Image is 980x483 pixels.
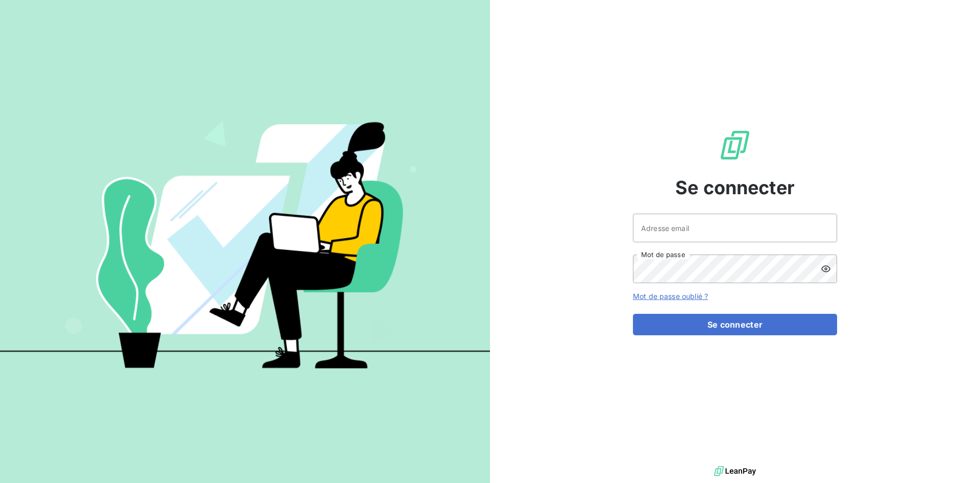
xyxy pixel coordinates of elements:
[719,129,751,162] img: Logo LeanPay
[675,174,795,201] span: Se connecter
[633,292,708,301] a: Mot de passe oublié ?
[714,464,756,479] img: logo
[633,214,837,242] input: placeholder
[633,314,837,335] button: Se connecter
